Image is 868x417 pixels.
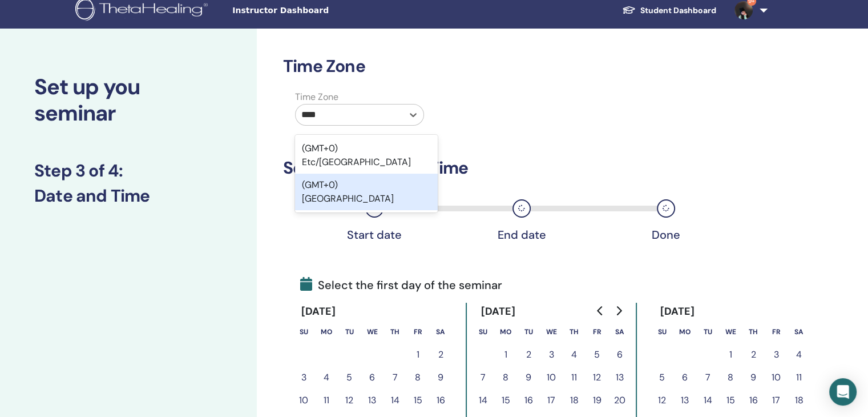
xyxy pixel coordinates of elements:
[471,366,494,389] button: 7
[361,389,383,412] button: 13
[673,366,696,389] button: 6
[829,378,857,406] div: Open Intercom Messenger
[719,366,742,389] button: 8
[300,276,502,294] span: Select the first day of the seminar
[673,389,696,412] button: 13
[742,320,765,343] th: Thursday
[429,343,452,366] button: 2
[563,320,586,343] th: Thursday
[608,343,631,366] button: 6
[651,320,673,343] th: Sunday
[719,343,742,366] button: 1
[517,343,540,366] button: 2
[295,174,438,210] div: (GMT+0) [GEOGRAPHIC_DATA]
[586,366,608,389] button: 12
[494,389,517,412] button: 15
[406,389,429,412] button: 15
[494,366,517,389] button: 8
[315,320,338,343] th: Monday
[719,320,742,343] th: Wednesday
[540,389,563,412] button: 17
[788,389,810,412] button: 18
[765,389,788,412] button: 17
[734,1,753,19] img: default.jpg
[765,343,788,366] button: 3
[338,389,361,412] button: 12
[622,5,636,15] img: graduation-cap-white.svg
[788,343,810,366] button: 4
[765,320,788,343] th: Friday
[292,366,315,389] button: 3
[586,343,608,366] button: 5
[315,389,338,412] button: 11
[338,366,361,389] button: 5
[494,320,517,343] th: Monday
[292,303,345,320] div: [DATE]
[765,366,788,389] button: 10
[609,299,628,322] button: Go to next month
[563,343,586,366] button: 4
[283,56,735,77] h3: Time Zone
[471,389,494,412] button: 14
[517,320,540,343] th: Tuesday
[429,320,452,343] th: Saturday
[288,90,431,104] label: Time Zone
[651,366,673,389] button: 5
[406,366,429,389] button: 8
[383,366,406,389] button: 7
[383,320,406,343] th: Thursday
[292,389,315,412] button: 10
[563,389,586,412] button: 18
[34,186,223,206] h3: Date and Time
[494,343,517,366] button: 1
[471,303,524,320] div: [DATE]
[540,320,563,343] th: Wednesday
[651,389,673,412] button: 12
[346,228,403,242] div: Start date
[540,343,563,366] button: 3
[696,389,719,412] button: 14
[406,320,429,343] th: Friday
[608,389,631,412] button: 20
[315,366,338,389] button: 4
[232,5,403,17] span: Instructor Dashboard
[34,74,223,126] h2: Set up you seminar
[429,389,452,412] button: 16
[637,228,695,242] div: Done
[283,158,735,178] h3: Seminar Date and Time
[540,366,563,389] button: 10
[788,366,810,389] button: 11
[696,320,719,343] th: Tuesday
[696,366,719,389] button: 7
[673,320,696,343] th: Monday
[406,343,429,366] button: 1
[608,320,631,343] th: Saturday
[471,320,494,343] th: Sunday
[383,389,406,412] button: 14
[608,366,631,389] button: 13
[586,320,608,343] th: Friday
[586,389,608,412] button: 19
[563,366,586,389] button: 11
[517,366,540,389] button: 9
[338,320,361,343] th: Tuesday
[361,366,383,389] button: 6
[34,161,223,181] h3: Step 3 of 4 :
[742,389,765,412] button: 16
[591,299,609,322] button: Go to previous month
[719,389,742,412] button: 15
[742,343,765,366] button: 2
[361,320,383,343] th: Wednesday
[493,228,550,242] div: End date
[429,366,452,389] button: 9
[788,320,810,343] th: Saturday
[292,320,315,343] th: Sunday
[295,137,438,174] div: (GMT+0) Etc/[GEOGRAPHIC_DATA]
[742,366,765,389] button: 9
[517,389,540,412] button: 16
[651,303,704,320] div: [DATE]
